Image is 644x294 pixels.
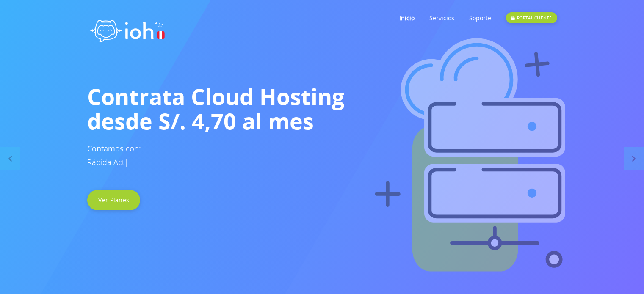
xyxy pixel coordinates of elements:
[87,190,140,210] a: Ver Planes
[506,12,557,23] div: PORTAL CLIENTE
[429,1,454,35] a: Servicios
[469,1,491,35] a: Soporte
[124,157,129,167] span: |
[506,1,557,35] a: PORTAL CLIENTE
[87,84,557,133] h1: Contrata Cloud Hosting desde S/. 4,70 al mes
[87,157,124,167] span: Rápida Act
[87,11,168,48] img: logo ioh
[87,142,557,169] h3: Contamos con:
[399,1,415,35] a: Inicio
